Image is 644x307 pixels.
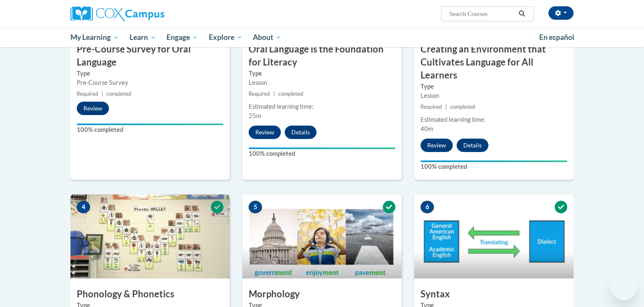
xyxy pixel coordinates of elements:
a: Explore [203,28,248,47]
a: En español [534,29,580,46]
label: Type [421,82,567,91]
span: | [445,104,447,110]
span: | [273,91,275,97]
span: Required [249,91,270,97]
span: completed [106,91,131,97]
span: | [101,91,103,97]
span: En español [539,33,574,42]
button: Review [421,139,453,152]
iframe: Button to launch messaging window [610,273,637,300]
span: My Learning [70,32,119,42]
span: 6 [421,201,434,213]
span: Required [421,104,442,110]
label: 100% completed [77,125,223,134]
h3: Oral Language is the Foundation for Literacy [242,43,402,69]
img: Cox Campus [70,6,164,21]
h3: Syntax [414,288,574,301]
span: 5 [249,201,262,213]
span: Required [77,91,98,97]
button: Details [457,139,488,152]
div: Your progress [77,123,223,125]
img: Course Image [242,194,402,278]
div: Estimated learning time: [249,102,395,111]
img: Course Image [414,194,574,278]
div: Estimated learning time: [421,115,567,124]
span: 25m [249,112,261,119]
div: Your progress [249,147,395,149]
button: Account Settings [548,6,574,20]
div: Lesson [249,78,395,87]
span: completed [278,91,303,97]
button: Review [77,102,109,115]
input: Search Courses [449,9,516,19]
div: Pre-Course Survey [77,78,223,87]
div: Lesson [421,91,567,100]
span: completed [450,104,475,110]
a: Learn [124,28,161,47]
span: About [253,32,281,42]
h3: Creating an Environment that Cultivates Language for All Learners [414,43,574,81]
label: 100% completed [249,149,395,158]
span: Learn [130,32,156,42]
button: Search [516,9,528,19]
h3: Morphology [242,288,402,301]
div: Your progress [421,160,567,162]
label: Type [77,69,223,78]
label: 100% completed [421,162,567,171]
button: Details [285,126,317,139]
span: 40m [421,125,433,132]
span: Explore [209,32,242,42]
span: 4 [77,201,90,213]
h3: Phonology & Phonetics [70,288,230,301]
a: Engage [161,28,203,47]
span: Engage [166,32,198,42]
div: Main menu [58,28,586,47]
button: Review [249,126,281,139]
label: Type [249,69,395,78]
a: About [248,28,287,47]
a: My Learning [65,28,124,47]
h3: Pre-Course Survey for Oral Language [70,43,230,69]
a: Cox Campus [70,6,230,21]
img: Course Image [70,194,230,278]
